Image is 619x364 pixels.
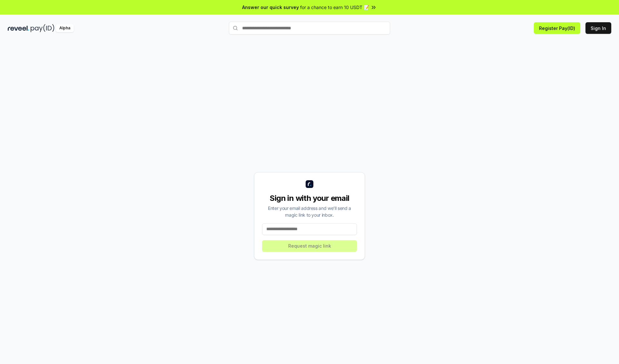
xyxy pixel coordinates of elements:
div: Alpha [56,24,74,32]
div: Sign in with your email [262,193,357,203]
img: pay_id [31,24,54,32]
button: Sign In [585,22,611,34]
span: for a chance to earn 10 USDT 📝 [300,4,369,11]
button: Register Pay(ID) [534,22,580,34]
img: logo_small [306,180,313,188]
img: reveel_dark [8,24,29,32]
div: Enter your email address and we’ll send a magic link to your inbox. [262,205,357,218]
span: Answer our quick survey [242,4,299,11]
